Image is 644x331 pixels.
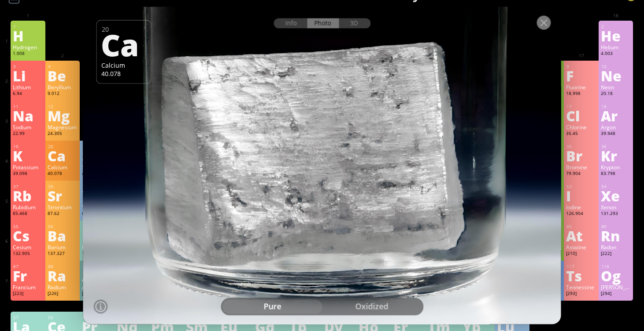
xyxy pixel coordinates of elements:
[13,131,43,138] div: 22.99
[48,244,78,251] div: Barium
[566,269,596,283] div: Ts
[566,171,596,178] div: 79.904
[566,189,596,203] div: I
[48,144,78,149] div: 20
[82,149,112,163] div: Sc
[601,84,631,91] div: Neon
[13,109,43,123] div: Na
[601,24,631,29] div: 2
[13,64,43,69] div: 3
[13,229,43,243] div: Cs
[82,315,112,320] div: 59
[601,204,631,211] div: Xenon
[566,284,596,291] div: Tennessine
[48,229,78,243] div: Ba
[13,84,43,91] div: Lithium
[48,84,78,91] div: Beryllium
[566,204,596,211] div: Iodine
[566,69,596,83] div: F
[566,144,596,149] div: 35
[82,171,112,178] div: 44.956
[13,251,43,258] div: 132.905
[48,269,78,283] div: Ra
[82,291,112,298] div: [227]
[566,229,596,243] div: At
[13,24,43,29] div: 1
[48,184,78,189] div: 38
[13,284,43,291] div: Francium
[566,104,596,109] div: 17
[13,44,43,51] div: Hydrogen
[222,300,322,314] div: pure
[601,171,631,178] div: 83.798
[48,91,78,98] div: 9.012
[601,224,631,229] div: 86
[601,29,631,43] div: He
[13,69,43,83] div: Li
[601,149,631,163] div: Kr
[48,251,78,258] div: 137.327
[48,224,78,229] div: 56
[601,244,631,251] div: Radon
[48,69,78,83] div: Be
[566,124,596,131] div: Chlorine
[82,244,112,251] div: Lanthanum
[48,149,78,163] div: Ca
[48,284,78,291] div: Radium
[48,64,78,69] div: 4
[48,204,78,211] div: Strontium
[82,264,112,269] div: 89
[48,109,78,123] div: Mg
[101,69,147,77] div: 40.078
[601,189,631,203] div: Xe
[82,164,112,171] div: Scandium
[48,131,78,138] div: 24.305
[13,189,43,203] div: Rb
[566,64,596,69] div: 9
[48,124,78,131] div: Magnesium
[13,124,43,131] div: Sodium
[601,184,631,189] div: 54
[48,171,78,178] div: 40.078
[566,109,596,123] div: Cl
[82,204,112,211] div: Yttrium
[48,211,78,218] div: 87.62
[601,64,631,69] div: 10
[601,91,631,98] div: 20.18
[601,124,631,131] div: Argon
[601,229,631,243] div: Rn
[82,284,112,291] div: Actinium
[566,244,596,251] div: Astatine
[13,224,43,229] div: 55
[13,264,43,269] div: 87
[322,300,422,314] div: oxidized
[601,291,631,298] div: [294]
[566,164,596,171] div: Bromine
[601,44,631,51] div: Helium
[601,109,631,123] div: Ar
[566,84,596,91] div: Fluorine
[82,269,112,283] div: Ac
[339,18,370,28] div: 3D
[48,164,78,171] div: Calcium
[601,69,631,83] div: Ne
[601,131,631,138] div: 39.948
[566,91,596,98] div: 18.998
[601,251,631,258] div: [222]
[601,104,631,109] div: 18
[566,251,596,258] div: [210]
[566,264,596,269] div: 117
[13,204,43,211] div: Rubidium
[82,144,112,149] div: 21
[13,244,43,251] div: Cesium
[601,164,631,171] div: Krypton
[566,149,596,163] div: Br
[601,269,631,283] div: Og
[48,291,78,298] div: [226]
[13,144,43,149] div: 19
[13,211,43,218] div: 85.468
[82,211,112,218] div: 88.906
[13,291,43,298] div: [223]
[48,264,78,269] div: 88
[48,104,78,109] div: 12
